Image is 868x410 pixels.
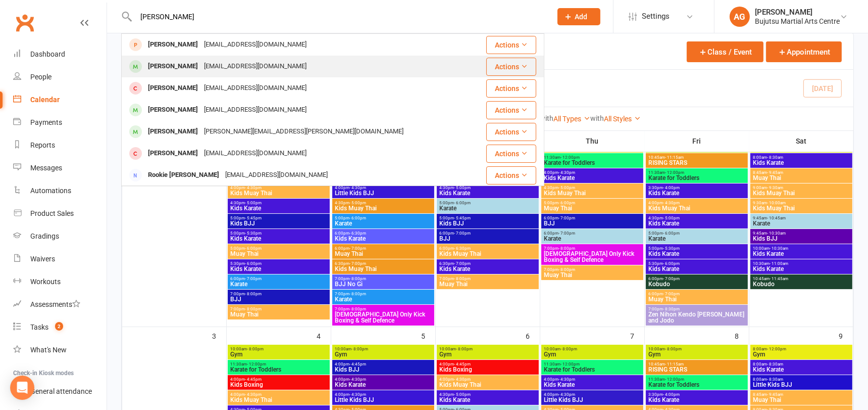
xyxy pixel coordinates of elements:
span: 8:45am [752,170,850,175]
span: Kids Karate [543,382,641,388]
span: 7:00pm [543,267,641,272]
span: - 7:00pm [454,231,471,236]
span: - 12:00pm [665,377,684,382]
span: 5:00pm [648,231,746,236]
div: [EMAIL_ADDRESS][DOMAIN_NAME] [201,81,310,96]
span: Muay Thai [543,205,641,211]
span: Kids BJJ [439,220,537,226]
span: 6:00pm [543,216,641,220]
span: - 6:00pm [349,216,366,220]
span: Kids Karate [230,236,328,242]
span: 4:00pm [334,186,432,190]
span: - 6:00pm [663,231,680,236]
span: - 4:45pm [245,377,262,382]
div: [PERSON_NAME] [145,81,201,96]
span: 5:00pm [439,201,537,205]
span: 4:00pm [543,170,641,175]
span: - 5:30pm [663,246,680,251]
span: - 8:00pm [456,347,473,351]
div: Open Intercom Messenger [10,376,34,400]
span: - 5:45pm [454,216,471,220]
span: 10:45am [752,277,850,281]
span: - 8:00pm [349,292,366,296]
div: Reports [30,141,55,149]
span: - 5:00pm [558,186,575,190]
span: 4:00pm [230,186,328,190]
span: - 7:00pm [663,292,680,296]
span: Gym [334,351,432,357]
th: Thu [540,130,645,152]
span: - 6:30pm [349,231,366,236]
span: - 4:30pm [245,392,262,397]
a: Automations [13,179,107,202]
div: [EMAIL_ADDRESS][DOMAIN_NAME] [201,59,310,74]
a: Dashboard [13,43,107,66]
span: - 5:45pm [245,216,262,220]
span: 4:00pm [334,392,432,397]
span: - 6:00pm [454,201,471,205]
span: - 10:30am [770,246,788,251]
span: Kids Muay Thai [334,205,432,211]
span: Karate for Toddlers [230,367,328,373]
span: Kids Muay Thai [752,190,850,196]
span: - 8:00pm [558,267,575,272]
span: Muay Thai [230,251,328,257]
span: 7:00pm [230,307,328,311]
div: Bujutsu Martial Arts Centre [755,17,840,26]
div: Automations [30,187,71,195]
span: - 12:00pm [247,362,266,367]
span: - 12:00pm [560,362,580,367]
span: Kids Karate [752,266,850,272]
span: 11:30am [543,155,641,160]
div: 6 [526,327,540,344]
span: 10:00am [648,347,746,351]
div: Messages [30,164,62,172]
span: 4:30pm [543,186,641,190]
span: BJJ No Gi [334,281,432,287]
span: 4:00pm [334,377,432,382]
span: - 4:30pm [558,392,575,397]
span: - 7:00pm [558,216,575,220]
span: - 8:30am [767,155,783,160]
span: - 5:00pm [663,216,680,220]
span: Kobudo [648,281,746,287]
div: 5 [421,327,435,344]
span: - 4:30pm [349,377,366,382]
span: Muay Thai [439,281,537,287]
span: 7:00pm [334,307,432,311]
span: 7:00pm [334,277,432,281]
span: 8:00am [752,362,850,367]
span: - 8:30pm [663,307,680,311]
span: - 5:00pm [454,392,471,397]
a: Payments [13,111,107,134]
span: 4:30pm [230,201,328,205]
span: 4:30pm [648,216,746,220]
span: 4:00pm [543,392,641,397]
span: Kids Karate [334,236,432,242]
span: 6:00pm [439,246,537,251]
span: Kids Boxing [230,382,328,388]
div: What's New [30,346,67,354]
span: Gym [230,351,328,357]
span: Kids Karate [439,266,537,272]
div: Waivers [30,255,55,263]
span: - 4:30pm [558,170,575,175]
a: Product Sales [13,202,107,225]
span: - 8:00pm [245,292,262,296]
span: - 12:00pm [767,347,786,351]
span: 6:30pm [439,261,537,266]
span: Kids Muay Thai [439,251,537,257]
span: 7:00pm [334,292,432,296]
span: 7:00pm [648,307,746,311]
div: Payments [30,118,62,126]
button: Actions [486,58,536,76]
span: - 4:30pm [558,377,575,382]
span: Muay Thai [648,296,746,302]
div: [PERSON_NAME] [145,103,201,117]
span: - 11:00am [770,261,788,266]
span: Kids Muay Thai [648,205,746,211]
span: 6:30pm [334,261,432,266]
div: People [30,73,52,81]
span: - 6:00pm [663,261,680,266]
span: Kids Muay Thai [752,205,850,211]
